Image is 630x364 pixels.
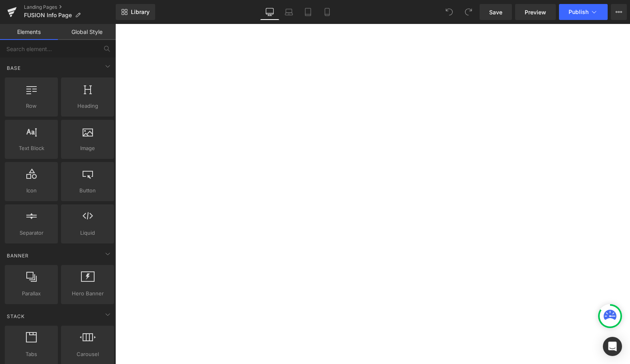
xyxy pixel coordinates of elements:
[6,313,26,320] span: Stack
[63,102,112,110] span: Heading
[24,12,72,18] span: FUSION Info Page
[603,337,622,356] div: Open Intercom Messenger
[63,186,112,195] span: Button
[569,9,589,15] span: Publish
[7,186,55,195] span: Icon
[6,64,22,72] span: Base
[559,4,608,20] button: Publish
[515,4,556,20] a: Preview
[7,102,55,110] span: Row
[279,4,298,20] a: Laptop
[63,289,112,298] span: Hero Banner
[318,4,337,20] a: Mobile
[260,4,279,20] a: Desktop
[441,4,457,20] button: Undo
[63,229,112,237] span: Liquid
[24,4,116,10] a: Landing Pages
[131,8,150,16] span: Library
[63,350,112,358] span: Carousel
[6,252,30,259] span: Banner
[525,8,546,16] span: Preview
[460,4,476,20] button: Redo
[7,289,55,298] span: Parallax
[7,144,55,152] span: Text Block
[611,4,627,20] button: More
[63,144,112,152] span: Image
[58,24,116,40] a: Global Style
[7,350,55,358] span: Tabs
[116,4,155,20] a: New Library
[298,4,318,20] a: Tablet
[489,8,502,16] span: Save
[7,229,55,237] span: Separator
